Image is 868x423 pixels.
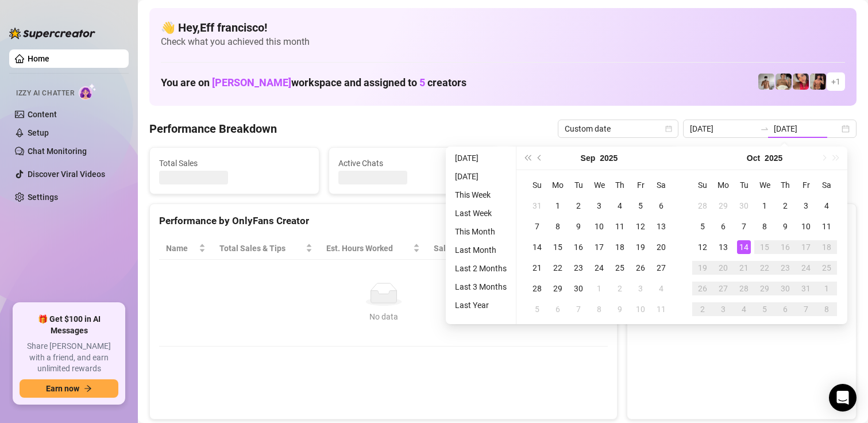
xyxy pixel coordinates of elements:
[515,242,592,255] span: Chat Conversion
[829,384,857,412] div: Open Intercom Messenger
[28,110,57,119] a: Content
[565,120,672,137] span: Custom date
[219,242,303,255] span: Total Sales & Tips
[171,310,596,323] div: No data
[636,213,847,229] div: Sales by OnlyFans Creator
[16,88,74,99] span: Izzy AI Chatter
[427,237,508,260] th: Sales / Hour
[508,237,608,260] th: Chat Conversion
[161,20,845,36] h4: 👋 Hey, Eff francisco !
[28,147,87,156] a: Chat Monitoring
[159,157,310,170] span: Total Sales
[161,36,845,48] span: Check what you achieved this month
[84,384,92,393] span: arrow-right
[690,122,755,135] input: Start date
[419,76,425,89] span: 5
[46,384,79,393] span: Earn now
[793,74,809,90] img: Vanessa
[760,124,769,133] span: swap-right
[776,74,792,90] img: Aussieboy_jfree
[518,157,668,170] span: Messages Sent
[434,242,492,255] span: Sales / Hour
[28,170,105,179] a: Discover Viral Videos
[338,157,489,170] span: Active Chats
[810,74,826,90] img: Zach
[326,242,411,255] div: Est. Hours Worked
[28,54,49,63] a: Home
[20,341,118,375] span: Share [PERSON_NAME] with a friend, and earn unlimited rewards
[166,242,196,255] span: Name
[28,193,58,202] a: Settings
[760,124,769,133] span: to
[665,125,672,132] span: calendar
[213,237,319,260] th: Total Sales & Tips
[20,379,118,398] button: Earn nowarrow-right
[159,237,213,260] th: Name
[758,74,774,90] img: aussieboy_j
[20,314,118,336] span: 🎁 Get $100 in AI Messages
[831,75,840,88] span: + 1
[79,83,97,100] img: AI Chatter
[28,128,49,137] a: Setup
[161,76,466,89] h1: You are on workspace and assigned to creators
[212,76,291,89] span: [PERSON_NAME]
[774,122,839,135] input: End date
[149,121,277,137] h4: Performance Breakdown
[9,28,95,39] img: logo-BBDzfeDw.svg
[159,213,608,229] div: Performance by OnlyFans Creator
